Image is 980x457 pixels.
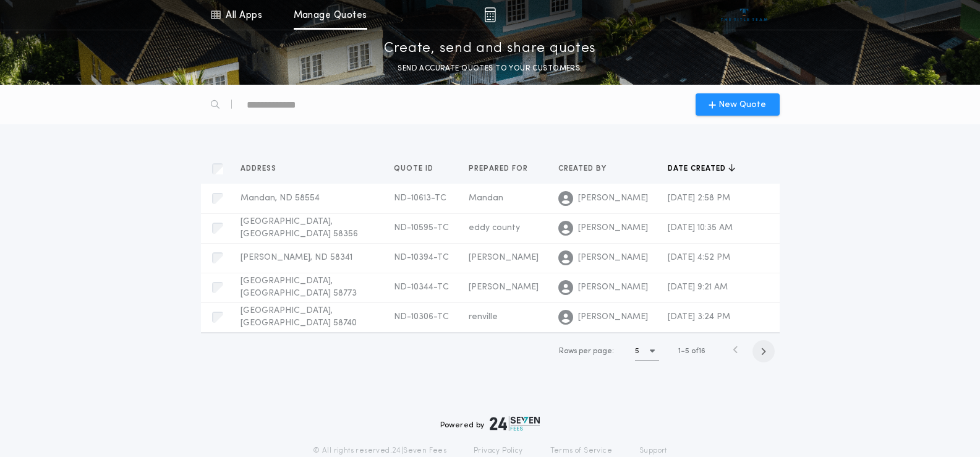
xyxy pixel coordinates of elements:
[558,164,609,174] span: Created by
[241,163,286,175] button: Address
[469,253,539,262] span: [PERSON_NAME]
[696,93,780,116] button: New Quote
[398,62,582,75] p: SEND ACCURATE QUOTES TO YOUR CUSTOMERS.
[721,9,767,21] img: vs-icon
[313,446,446,456] p: © All rights reserved. 24|Seven Fees
[241,276,357,298] span: [GEOGRAPHIC_DATA], [GEOGRAPHIC_DATA] 58773
[678,348,681,355] span: 1
[635,345,639,357] h1: 5
[469,283,539,292] span: [PERSON_NAME]
[668,223,733,233] span: [DATE] 10:35 AM
[578,252,648,264] span: [PERSON_NAME]
[241,253,352,262] span: [PERSON_NAME], ND 58341
[668,312,730,322] span: [DATE] 3:24 PM
[394,283,449,292] span: ND-10344-TC
[241,306,357,328] span: [GEOGRAPHIC_DATA], [GEOGRAPHIC_DATA] 58740
[635,341,659,361] button: 5
[241,194,320,203] span: Mandan, ND 58554
[558,163,616,175] button: Created by
[484,7,496,22] img: img
[490,416,540,431] img: logo
[685,348,689,355] span: 5
[668,164,728,174] span: Date created
[639,446,667,456] a: Support
[668,194,730,203] span: [DATE] 2:58 PM
[394,164,436,174] span: Quote ID
[469,194,503,203] span: Mandan
[668,253,730,262] span: [DATE] 4:52 PM
[440,416,540,431] div: Powered by
[241,164,279,174] span: Address
[394,223,449,233] span: ND-10595-TC
[578,222,648,234] span: [PERSON_NAME]
[394,253,449,262] span: ND-10394-TC
[469,164,530,174] span: Prepared for
[668,283,728,292] span: [DATE] 9:21 AM
[469,312,498,322] span: renville
[394,194,446,203] span: ND-10613-TC
[469,223,520,233] span: eddy county
[559,348,614,355] span: Rows per page:
[578,281,648,294] span: [PERSON_NAME]
[394,312,449,322] span: ND-10306-TC
[394,163,443,175] button: Quote ID
[384,39,596,59] p: Create, send and share quotes
[578,192,648,205] span: [PERSON_NAME]
[718,98,766,111] span: New Quote
[550,446,612,456] a: Terms of Service
[668,163,735,175] button: Date created
[241,217,358,239] span: [GEOGRAPHIC_DATA], [GEOGRAPHIC_DATA] 58356
[578,311,648,323] span: [PERSON_NAME]
[691,346,705,357] span: of 16
[474,446,523,456] a: Privacy Policy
